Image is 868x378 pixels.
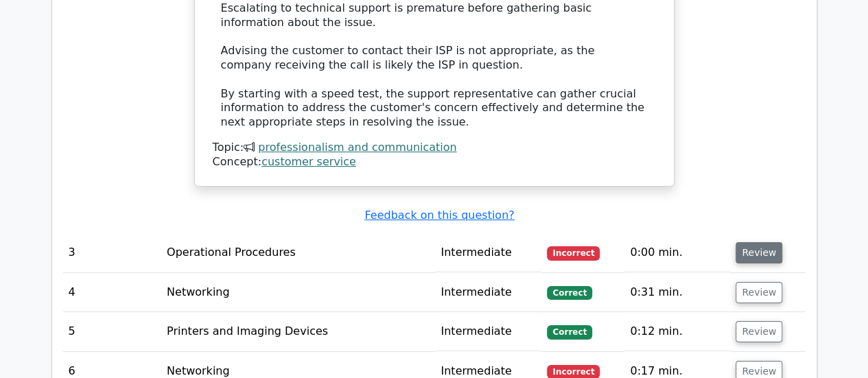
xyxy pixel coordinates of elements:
td: 0:12 min. [624,312,730,351]
button: Review [736,321,782,342]
span: Incorrect [547,246,600,260]
a: Feedback on this question? [364,209,514,222]
td: Intermediate [435,273,541,312]
a: professionalism and communication [258,141,456,154]
td: Networking [161,273,435,312]
td: 5 [63,312,162,351]
td: 0:31 min. [624,273,730,312]
td: Intermediate [435,233,541,272]
a: customer service [261,155,356,168]
td: 4 [63,273,162,312]
button: Review [736,282,782,303]
button: Review [736,242,782,263]
td: 3 [63,233,162,272]
td: Operational Procedures [161,233,435,272]
div: Topic: [213,141,656,155]
span: Correct [547,325,591,339]
td: 0:00 min. [624,233,730,272]
td: Printers and Imaging Devices [161,312,435,351]
span: Correct [547,286,591,300]
div: Concept: [213,155,656,169]
td: Intermediate [435,312,541,351]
